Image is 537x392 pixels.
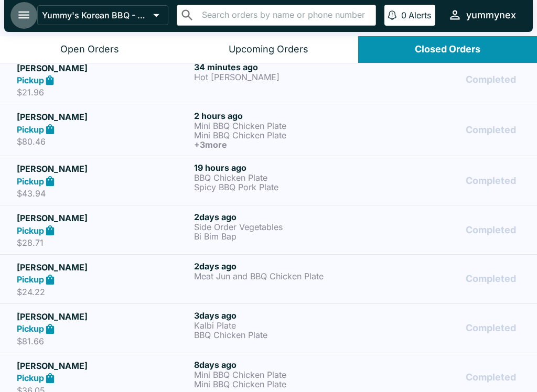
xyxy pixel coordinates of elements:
h5: [PERSON_NAME] [17,212,190,224]
strong: Pickup [17,323,44,334]
input: Search orders by name or phone number [199,8,371,23]
strong: Pickup [17,274,44,285]
div: Upcoming Orders [229,43,308,56]
button: open drawer [10,2,37,28]
h6: 34 minutes ago [194,62,367,72]
h6: 19 hours ago [194,162,367,173]
strong: Pickup [17,373,44,383]
span: 2 days ago [194,261,237,271]
p: Alerts [409,10,431,20]
p: Hot [PERSON_NAME] [194,72,367,82]
p: Yummy's Korean BBQ - NEX [42,10,149,20]
p: $43.94 [17,188,190,199]
p: Mini BBQ Chicken Plate [194,121,367,130]
div: Open Orders [60,43,119,56]
span: 3 days ago [194,310,237,321]
p: $28.71 [17,237,190,248]
strong: Pickup [17,75,44,85]
p: BBQ Chicken Plate [194,330,367,340]
h5: [PERSON_NAME] [17,162,190,175]
button: Yummy's Korean BBQ - NEX [37,5,168,25]
button: yummynex [444,4,520,26]
p: Mini BBQ Chicken Plate [194,130,367,140]
p: $21.96 [17,87,190,97]
h6: + 3 more [194,140,367,149]
p: $80.46 [17,136,190,147]
p: Mini BBQ Chicken Plate [194,370,367,379]
p: BBQ Chicken Plate [194,173,367,182]
h5: [PERSON_NAME] [17,62,190,74]
h5: [PERSON_NAME] [17,360,190,372]
p: Bi Bim Bap [194,232,367,241]
p: Kalbi Plate [194,321,367,330]
p: Spicy BBQ Pork Plate [194,182,367,192]
p: $81.66 [17,336,190,346]
p: Side Order Vegetables [194,222,367,232]
strong: Pickup [17,176,44,187]
strong: Pickup [17,225,44,236]
span: 2 days ago [194,212,237,222]
p: Meat Jun and BBQ Chicken Plate [194,271,367,281]
div: yummynex [466,9,516,21]
h5: [PERSON_NAME] [17,261,190,274]
strong: Pickup [17,124,44,135]
p: $24.22 [17,287,190,297]
p: Mini BBQ Chicken Plate [194,379,367,389]
h6: 2 hours ago [194,111,367,121]
h5: [PERSON_NAME] [17,111,190,123]
p: 0 [401,10,406,20]
span: 8 days ago [194,360,237,370]
h5: [PERSON_NAME] [17,310,190,323]
div: Closed Orders [415,43,480,56]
